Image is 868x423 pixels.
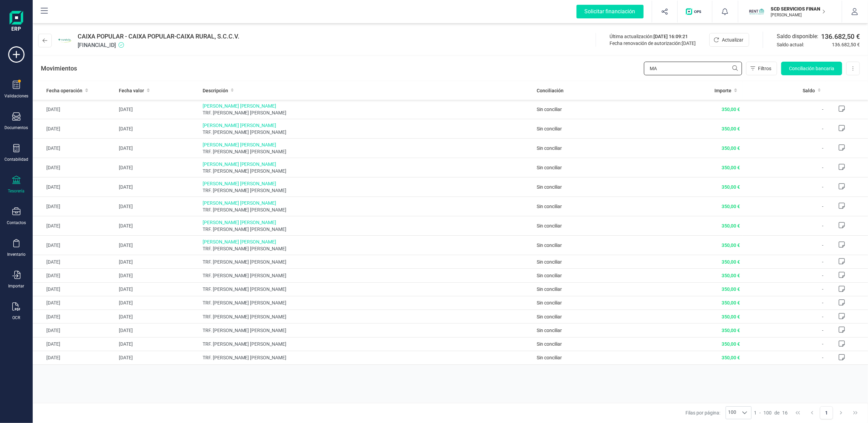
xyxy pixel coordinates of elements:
[832,41,860,48] span: 136.682,50 €
[722,184,740,190] span: 350,00 €
[803,87,815,94] span: Saldo
[537,314,562,319] span: Sin conciliar
[33,236,116,255] td: [DATE]
[33,216,116,236] td: [DATE]
[203,161,531,168] span: [PERSON_NAME] [PERSON_NAME]
[116,100,200,119] td: [DATE]
[754,409,788,416] div: -
[116,119,200,139] td: [DATE]
[743,158,826,177] td: -
[722,273,740,278] span: 350,00 €
[849,406,862,419] button: Last Page
[537,87,564,94] span: Conciliación
[203,313,531,320] span: TRF. [PERSON_NAME] [PERSON_NAME]
[682,1,708,22] button: Logo de OPS
[203,245,531,252] span: TRF. [PERSON_NAME] [PERSON_NAME]
[781,62,842,75] button: Conciliación bancaria
[13,315,20,320] div: OCR
[33,255,116,269] td: [DATE]
[203,327,531,334] span: TRF. [PERSON_NAME] [PERSON_NAME]
[78,41,239,49] span: [FINANCIAL_ID]
[116,216,200,236] td: [DATE]
[722,328,740,333] span: 350,00 €
[203,109,531,116] span: TRF. [PERSON_NAME] [PERSON_NAME]
[8,188,25,194] div: Tesorería
[722,259,740,265] span: 350,00 €
[771,12,825,18] p: [PERSON_NAME]
[203,272,531,279] span: TRF. [PERSON_NAME] [PERSON_NAME]
[722,145,740,151] span: 350,00 €
[743,337,826,351] td: -
[203,180,531,187] span: [PERSON_NAME] [PERSON_NAME]
[722,300,740,305] span: 350,00 €
[743,324,826,337] td: -
[33,119,116,139] td: [DATE]
[722,107,740,112] span: 350,00 €
[682,41,696,46] span: [DATE]
[775,409,780,416] span: de
[537,328,562,333] span: Sin conciliar
[764,409,772,416] span: 100
[537,107,562,112] span: Sin conciliar
[743,216,826,236] td: -
[722,165,740,170] span: 350,00 €
[791,406,804,419] button: First Page
[743,255,826,269] td: -
[203,200,531,206] span: [PERSON_NAME] [PERSON_NAME]
[537,300,562,305] span: Sin conciliar
[4,93,28,99] div: Validaciones
[743,236,826,255] td: -
[537,273,562,278] span: Sin conciliar
[116,236,200,255] td: [DATE]
[203,122,531,129] span: [PERSON_NAME] [PERSON_NAME]
[203,148,531,155] span: TRF. [PERSON_NAME] [PERSON_NAME]
[743,139,826,158] td: -
[743,269,826,282] td: -
[46,87,82,94] span: Fecha operación
[777,41,829,48] span: Saldo actual:
[33,296,116,310] td: [DATE]
[537,204,562,209] span: Sin conciliar
[746,1,834,22] button: SCSCD SERVICIOS FINANCIEROS SL[PERSON_NAME]
[722,314,740,319] span: 350,00 €
[78,32,239,41] span: CAIXA POPULAR - CAIXA POPULAR-CAIXA RURAL, S.C.C.V.
[771,5,825,12] p: SCD SERVICIOS FINANCIEROS SL
[743,119,826,139] td: -
[119,87,144,94] span: Fecha valor
[686,8,704,15] img: Logo de OPS
[537,145,562,151] span: Sin conciliar
[743,282,826,296] td: -
[33,282,116,296] td: [DATE]
[746,62,777,75] button: Filtros
[835,406,848,419] button: Next Page
[203,226,531,233] span: TRF. [PERSON_NAME] [PERSON_NAME]
[116,351,200,364] td: [DATE]
[722,223,740,229] span: 350,00 €
[610,40,696,47] div: Fecha renovación de autorización:
[203,168,531,174] span: TRF. [PERSON_NAME] [PERSON_NAME]
[726,407,738,419] span: 100
[5,125,28,130] div: Documentos
[33,337,116,351] td: [DATE]
[41,64,77,73] p: Movimientos
[33,310,116,324] td: [DATE]
[203,187,531,194] span: TRF. [PERSON_NAME] [PERSON_NAME]
[789,65,834,72] span: Conciliación bancaria
[537,259,562,265] span: Sin conciliar
[743,197,826,216] td: -
[9,283,25,289] div: Importar
[537,184,562,190] span: Sin conciliar
[610,33,696,40] div: Última actualización:
[116,324,200,337] td: [DATE]
[116,197,200,216] td: [DATE]
[714,87,731,94] span: Importe
[33,269,116,282] td: [DATE]
[820,406,833,419] button: Page 1
[203,341,531,347] span: TRF. [PERSON_NAME] [PERSON_NAME]
[203,206,531,213] span: TRF. [PERSON_NAME] [PERSON_NAME]
[743,310,826,324] td: -
[116,255,200,269] td: [DATE]
[33,197,116,216] td: [DATE]
[203,141,531,148] span: [PERSON_NAME] [PERSON_NAME]
[743,177,826,197] td: -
